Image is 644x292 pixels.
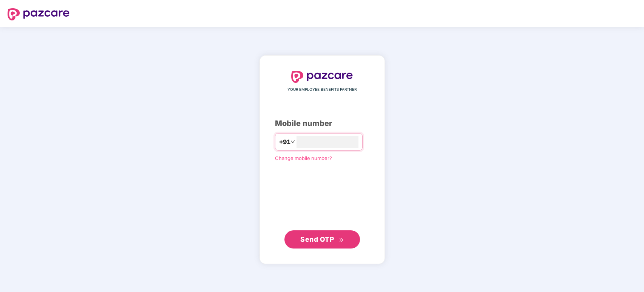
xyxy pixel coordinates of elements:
span: YOUR EMPLOYEE BENEFITS PARTNER [287,87,357,93]
span: +91 [279,137,290,147]
button: Send OTPdouble-right [284,230,360,249]
span: Send OTP [300,235,334,243]
img: logo [8,8,69,20]
span: double-right [339,238,344,242]
span: down [290,140,295,144]
a: Change mobile number? [275,155,332,161]
img: logo [291,71,353,83]
div: Mobile number [275,118,369,129]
